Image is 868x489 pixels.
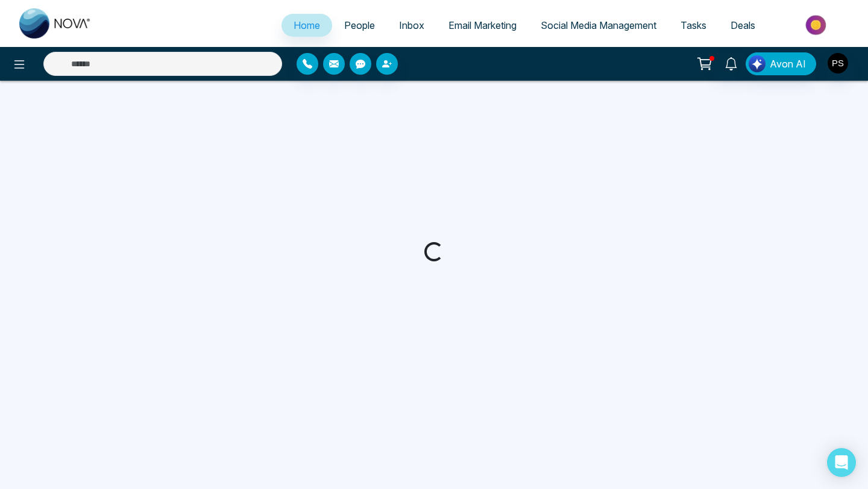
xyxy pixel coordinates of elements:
img: Lead Flow [749,55,766,72]
a: Inbox [387,14,436,37]
span: Inbox [399,19,424,31]
img: User Avatar [828,53,848,73]
a: Home [281,14,332,37]
span: Tasks [681,19,706,31]
span: Home [294,19,320,31]
a: Deals [719,14,767,37]
span: Avon AI [770,57,806,71]
button: Avon AI [746,52,816,75]
span: Deals [731,19,755,31]
span: Email Marketing [448,19,517,31]
a: Social Media Management [529,14,668,37]
img: Nova CRM Logo [19,8,92,39]
a: Email Marketing [436,14,529,37]
a: People [332,14,387,37]
img: Market-place.gif [773,11,861,39]
a: Tasks [668,14,719,37]
div: Open Intercom Messenger [827,448,856,477]
span: Social Media Management [541,19,656,31]
span: People [344,19,375,31]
